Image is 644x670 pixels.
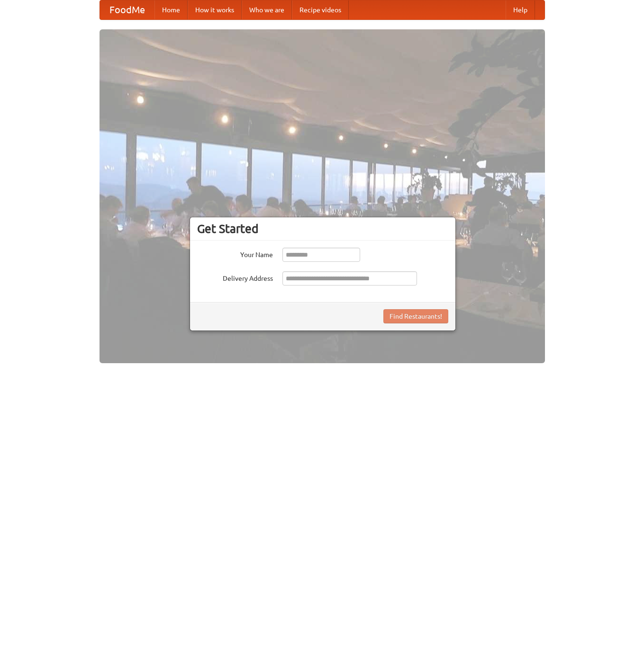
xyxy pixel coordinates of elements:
[292,0,349,19] a: Recipe videos
[100,0,154,19] a: FoodMe
[188,0,242,19] a: How it works
[197,271,273,283] label: Delivery Address
[506,0,535,19] a: Help
[197,222,448,236] h3: Get Started
[383,309,448,323] button: Find Restaurants!
[242,0,292,19] a: Who we are
[197,248,273,259] label: Your Name
[154,0,188,19] a: Home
